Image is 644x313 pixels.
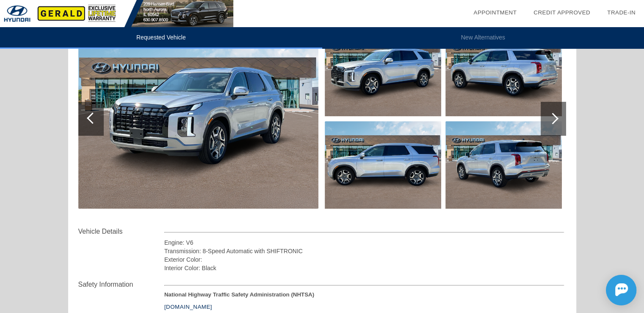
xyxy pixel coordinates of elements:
div: Transmission: 8-Speed Automatic with SHIFTRONIC [164,247,564,255]
a: Trade-In [607,9,636,16]
iframe: Chat Assistance [568,267,644,313]
img: New-2025-Hyundai-Palisade-SELPremiumAWD-ID24773842895-aHR0cDovL2ltYWdlcy51bml0c2ludmVudG9yeS5jb20... [325,121,441,209]
div: Interior Color: Black [164,264,564,272]
div: Engine: V6 [164,238,564,247]
a: Appointment [473,9,517,16]
a: [DOMAIN_NAME] [164,304,212,310]
img: New-2025-Hyundai-Palisade-SELPremiumAWD-ID24773842898-aHR0cDovL2ltYWdlcy51bml0c2ludmVudG9yeS5jb20... [445,29,562,116]
div: Exterior Color: [164,255,564,264]
div: Safety Information [78,279,164,290]
div: Vehicle Details [78,226,164,237]
img: New-2025-Hyundai-Palisade-SELPremiumAWD-ID24773842901-aHR0cDovL2ltYWdlcy51bml0c2ludmVudG9yeS5jb20... [445,121,562,209]
a: Credit Approved [533,9,590,16]
strong: National Highway Traffic Safety Administration (NHTSA) [164,291,314,298]
img: New-2025-Hyundai-Palisade-SELPremiumAWD-ID24773842892-aHR0cDovL2ltYWdlcy51bml0c2ludmVudG9yeS5jb20... [325,29,441,116]
img: New-2025-Hyundai-Palisade-SELPremiumAWD-ID24773842889-aHR0cDovL2ltYWdlcy51bml0c2ludmVudG9yeS5jb20... [78,29,318,209]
